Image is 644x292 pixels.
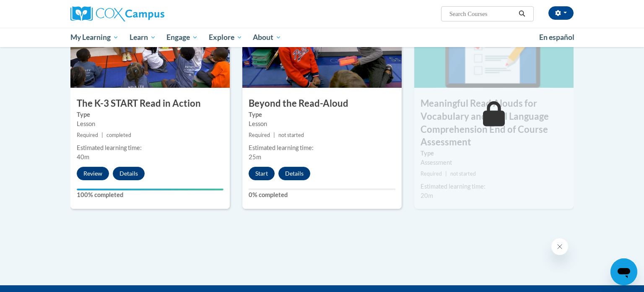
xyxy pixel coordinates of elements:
label: 0% completed [249,190,395,200]
h3: Meaningful Read Alouds for Vocabulary and Oral Language Comprehension End of Course Assessment [414,97,574,149]
span: completed [106,132,131,138]
a: Explore [203,28,248,47]
label: 100% completed [77,190,223,200]
a: My Learning [65,28,124,47]
div: Estimated learning time: [249,143,395,153]
span: My Learning [70,32,119,42]
span: | [101,132,103,138]
span: 20m [421,192,433,199]
a: Engage [161,28,203,47]
button: Start [249,167,275,180]
button: Search [516,9,528,19]
span: not started [278,132,304,138]
button: Review [77,167,109,180]
button: Account Settings [548,6,574,20]
span: En español [539,33,574,42]
iframe: Close message [551,238,568,255]
div: Lesson [249,119,395,129]
h3: The K-3 START Read in Action [70,97,230,110]
h3: Beyond the Read-Aloud [242,97,402,110]
span: 25m [249,153,261,160]
input: Search Courses [449,9,516,19]
label: Type [249,110,395,119]
span: | [445,171,447,177]
span: 40m [77,153,89,160]
div: Estimated learning time: [77,143,223,153]
span: Explore [209,32,242,42]
span: | [273,132,275,138]
iframe: Button to launch messaging window [610,258,637,285]
span: Learn [130,32,156,42]
img: Cox Campus [70,6,164,21]
span: Required [421,171,442,177]
label: Type [421,149,567,158]
div: Lesson [77,119,223,129]
a: En español [534,29,580,46]
button: Details [113,167,145,180]
button: Details [278,167,310,180]
label: Type [77,110,223,119]
span: not started [450,171,476,177]
span: Required [249,132,270,138]
span: Hi. How can we help? [5,6,68,13]
span: Engage [166,32,198,42]
a: Learn [124,28,161,47]
div: Your progress [77,189,223,190]
div: Assessment [421,158,567,167]
span: About [253,32,281,42]
div: Estimated learning time: [421,182,567,191]
a: About [248,28,287,47]
span: Required [77,132,98,138]
div: Main menu [58,28,586,47]
a: Cox Campus [70,6,230,21]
